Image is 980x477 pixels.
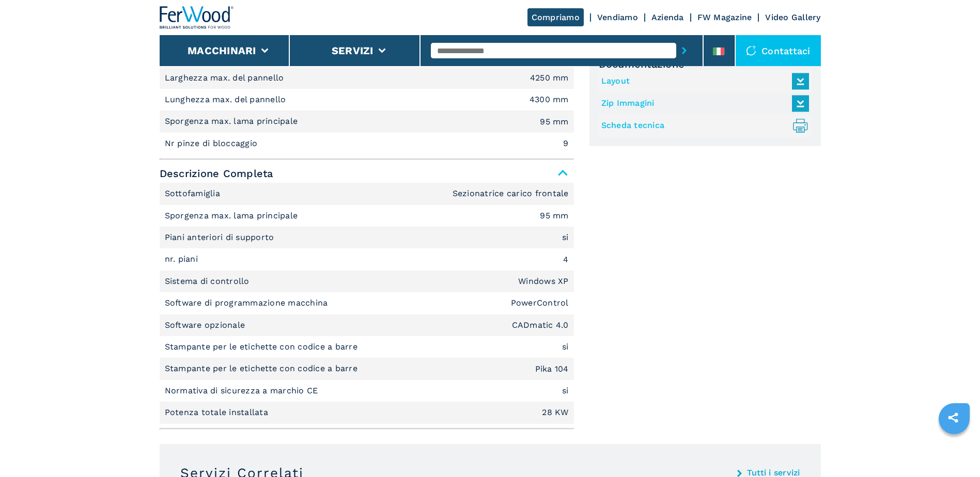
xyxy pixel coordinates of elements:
em: PowerControl [511,299,569,307]
em: Sezionatrice carico frontale [453,189,569,198]
div: Descrizione Breve [160,67,574,155]
p: Stampante per le etichette con codice a barre [165,363,361,374]
button: Macchinari [188,44,256,57]
p: Potenza totale installata [165,407,271,418]
p: Nr pinze di bloccaggio [165,138,260,149]
a: Scheda tecnica [601,117,804,134]
p: Lunghezza max. del pannello [165,94,289,105]
p: Sistema di controllo [165,276,252,287]
em: CADmatic 4.0 [512,321,569,329]
a: Vendiamo [597,12,638,22]
a: Zip Immagini [601,95,804,112]
p: Stampante per le etichette con codice a barre [165,341,361,353]
em: 4300 mm [530,96,569,104]
img: Contattaci [746,45,756,56]
em: 95 mm [540,118,568,126]
em: 28 KW [542,408,568,417]
a: FW Magazine [697,12,752,22]
a: Tutti i servizi [747,469,800,477]
em: 95 mm [540,212,568,220]
p: Sporgenza max. lama principale [165,116,301,127]
em: 9 [563,139,568,148]
a: Compriamo [527,8,584,26]
p: Software di programmazione macchina [165,297,331,309]
button: Servizi [332,44,374,57]
em: Pika 104 [535,365,569,373]
div: Descrizione Breve [160,183,574,423]
a: Video Gallery [765,12,820,22]
em: 4250 mm [530,74,569,82]
span: Descrizione Completa [160,164,574,183]
p: Sporgenza max. lama principale [165,210,301,221]
a: Layout [601,73,804,90]
a: Azienda [651,12,684,22]
p: Normativa di sicurezza a marchio CE [165,385,321,396]
p: Software opzionale [165,320,248,331]
p: nr. piani [165,253,201,265]
em: si [562,233,569,242]
p: Sottofamiglia [165,188,223,199]
img: Ferwood [160,6,234,29]
em: si [562,387,569,395]
div: Contattaci [736,35,821,66]
em: si [562,343,569,351]
a: sharethis [940,405,966,431]
p: Larghezza max. del pannello [165,72,287,84]
em: Windows XP [518,277,569,285]
iframe: Chat [936,431,972,469]
button: submit-button [676,39,692,62]
em: 4 [563,256,568,264]
p: Piani anteriori di supporto [165,232,277,243]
